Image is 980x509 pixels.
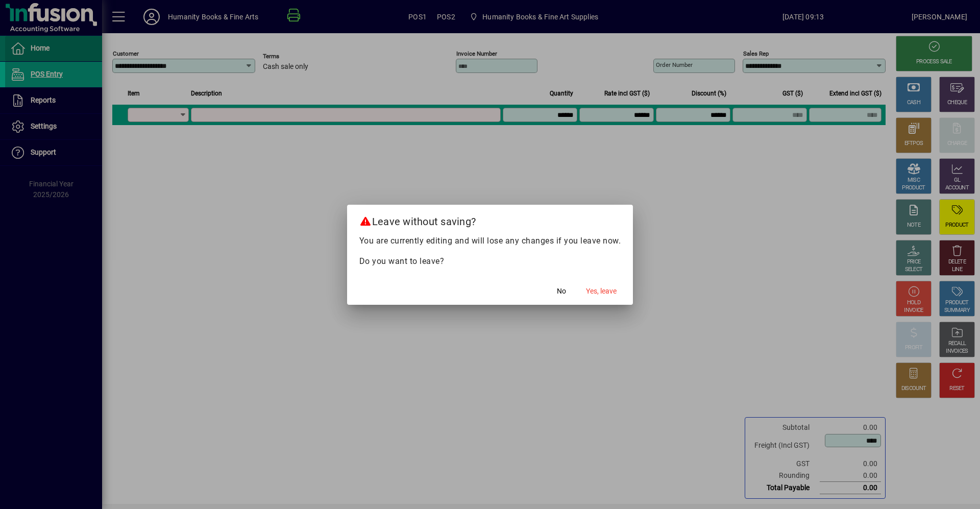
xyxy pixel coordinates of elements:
span: Yes, leave [586,286,617,297]
p: Do you want to leave? [359,255,621,268]
button: Yes, leave [582,282,621,301]
p: You are currently editing and will lose any changes if you leave now. [359,235,621,247]
h2: Leave without saving? [347,205,633,234]
button: No [545,282,578,301]
span: No [557,286,566,297]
